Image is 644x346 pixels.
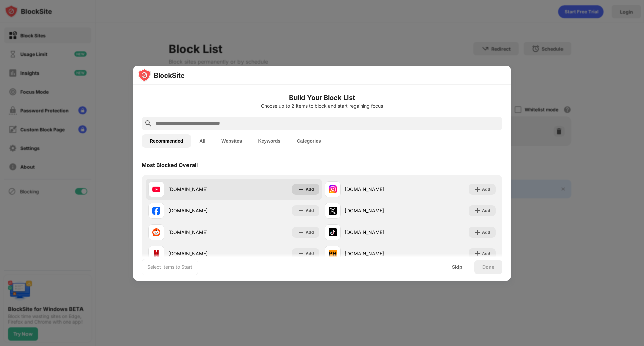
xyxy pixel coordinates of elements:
div: [DOMAIN_NAME] [168,250,234,257]
button: Keywords [250,134,288,148]
button: Websites [213,134,250,148]
div: [DOMAIN_NAME] [345,186,410,193]
h6: Build Your Block List [142,93,502,103]
div: Add [306,250,314,257]
img: favicons [152,228,160,236]
img: favicons [329,207,337,215]
img: favicons [152,185,160,193]
img: favicons [329,228,337,236]
div: [DOMAIN_NAME] [168,207,234,214]
img: favicons [152,250,160,258]
div: [DOMAIN_NAME] [345,250,410,257]
div: Add [482,186,490,193]
button: All [191,134,213,148]
div: Add [482,207,490,214]
div: Choose up to 2 items to block and start regaining focus [142,103,502,109]
div: Add [306,229,314,236]
div: Add [482,250,490,257]
div: Done [482,264,494,270]
img: favicons [329,250,337,258]
img: favicons [152,207,160,215]
div: Add [306,186,314,193]
div: [DOMAIN_NAME] [168,186,234,193]
div: Select Items to Start [147,264,192,270]
div: [DOMAIN_NAME] [168,229,234,236]
img: logo-blocksite.svg [138,68,185,82]
button: Recommended [142,134,191,148]
button: Categories [288,134,329,148]
div: [DOMAIN_NAME] [345,229,410,236]
div: Add [306,207,314,214]
div: Most Blocked Overall [142,162,198,168]
img: favicons [329,185,337,193]
div: [DOMAIN_NAME] [345,207,410,214]
div: Add [482,229,490,236]
div: Skip [452,264,462,270]
img: search.svg [144,119,152,128]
